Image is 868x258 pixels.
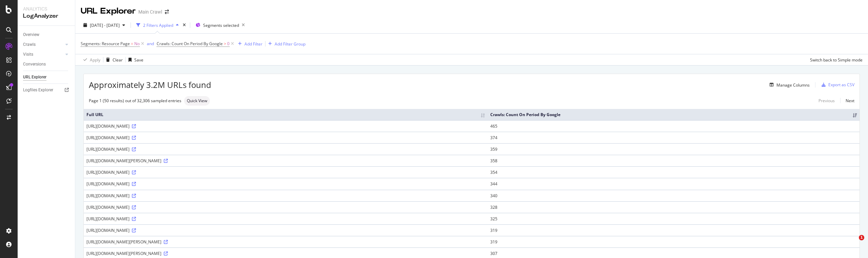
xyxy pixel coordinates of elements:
[23,12,70,20] div: LogAnalyzer
[845,235,861,251] iframe: Intercom live chat
[23,74,70,81] a: URL Explorer
[488,224,860,236] td: 319
[23,51,63,58] a: Visits
[89,98,181,104] div: Page 1 (50 results) out of 32,306 sampled entries
[165,10,169,14] div: arrow-right-arrow-left
[134,39,140,49] span: No
[23,87,53,94] div: Logfiles Explorer
[235,40,262,48] button: Add Filter
[859,235,864,240] span: 1
[90,22,120,28] span: [DATE] - [DATE]
[86,181,485,187] div: [URL][DOMAIN_NAME]
[81,20,128,31] button: [DATE] - [DATE]
[23,41,63,48] a: Crawls
[23,5,70,12] div: Analytics
[488,109,860,120] th: Crawls: Count On Period By Google: activate to sort column ascending
[275,41,305,47] div: Add Filter Group
[23,41,36,48] div: Crawls
[23,61,46,68] div: Conversions
[767,81,810,89] button: Manage Columns
[488,166,860,178] td: 354
[23,74,46,81] div: URL Explorer
[86,146,485,152] div: [URL][DOMAIN_NAME]
[86,204,485,210] div: [URL][DOMAIN_NAME]
[86,135,485,141] div: [URL][DOMAIN_NAME]
[488,143,860,155] td: 359
[224,41,226,47] span: >
[103,54,123,65] button: Clear
[126,54,143,65] button: Save
[488,190,860,201] td: 340
[184,96,210,106] div: neutral label
[86,193,485,199] div: [URL][DOMAIN_NAME]
[203,22,239,28] span: Segments selected
[23,31,70,38] a: Overview
[488,120,860,132] td: 465
[89,79,211,91] span: Approximately 3.2M URLs found
[244,41,262,47] div: Add Filter
[81,5,136,17] div: URL Explorer
[81,41,130,47] span: Segments: Resource Page
[187,99,207,103] span: Quick View
[157,41,223,47] span: Crawls: Count On Period By Google
[138,8,162,15] div: Main Crawl
[488,236,860,247] td: 319
[819,79,854,90] button: Export as CSV
[23,61,70,68] a: Conversions
[181,22,187,29] div: times
[488,213,860,224] td: 325
[776,82,810,88] div: Manage Columns
[86,169,485,175] div: [URL][DOMAIN_NAME]
[86,123,485,129] div: [URL][DOMAIN_NAME]
[84,109,488,120] th: Full URL: activate to sort column ascending
[131,41,133,47] span: =
[86,227,485,233] div: [URL][DOMAIN_NAME]
[86,158,485,164] div: [URL][DOMAIN_NAME][PERSON_NAME]
[86,239,485,245] div: [URL][DOMAIN_NAME][PERSON_NAME]
[488,155,860,166] td: 358
[23,87,70,94] a: Logfiles Explorer
[265,40,305,48] button: Add Filter Group
[147,40,154,47] button: and
[193,20,248,31] button: Segments selected
[227,39,230,49] span: 0
[81,54,100,65] button: Apply
[840,96,854,106] a: Next
[86,251,485,256] div: [URL][DOMAIN_NAME][PERSON_NAME]
[134,57,143,63] div: Save
[488,201,860,213] td: 328
[488,132,860,143] td: 374
[23,51,33,58] div: Visits
[134,20,181,31] button: 2 Filters Applied
[86,216,485,222] div: [URL][DOMAIN_NAME]
[143,22,173,28] div: 2 Filters Applied
[90,57,100,63] div: Apply
[113,57,123,63] div: Clear
[23,31,39,38] div: Overview
[807,54,863,65] button: Switch back to Simple mode
[828,82,854,88] div: Export as CSV
[488,178,860,189] td: 344
[810,57,863,63] div: Switch back to Simple mode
